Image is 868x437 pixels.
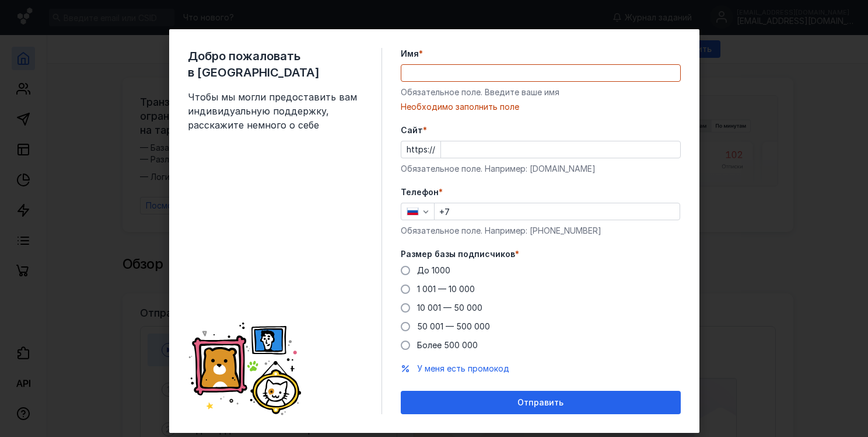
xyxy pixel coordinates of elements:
[417,340,478,350] span: Более 500 000
[517,398,563,408] span: Отправить
[417,284,475,294] span: 1 001 — 10 000
[417,303,482,313] span: 10 001 — 50 000
[188,90,363,132] span: Чтобы мы могли предоставить вам индивидуальную поддержку, расскажите немного о себе
[401,163,681,175] div: Обязательное поле. Например: [DOMAIN_NAME]
[401,225,681,237] div: Обязательное поле. Например: [PHONE_NUMBER]
[417,363,509,374] button: У меня есть промокод
[401,101,681,113] div: Необходимо заполнить поле
[401,391,681,414] button: Отправить
[188,48,363,81] span: Добро пожаловать в [GEOGRAPHIC_DATA]
[417,321,490,331] span: 50 001 — 500 000
[417,265,450,275] span: До 1000
[401,186,439,198] span: Телефон
[417,363,509,373] span: У меня есть промокод
[401,48,419,60] span: Имя
[401,124,423,136] span: Cайт
[401,86,681,98] div: Обязательное поле. Введите ваше имя
[401,248,515,260] span: Размер базы подписчиков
